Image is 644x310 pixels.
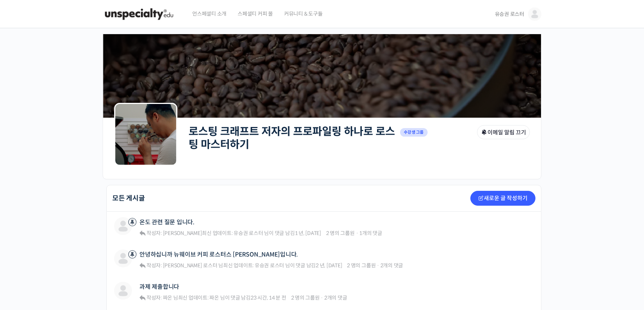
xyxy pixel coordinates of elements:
[209,294,286,301] span: 님이 댓글 남김
[321,294,323,301] span: ·
[316,262,342,269] a: 2 년, [DATE]
[254,262,342,269] span: 님이 댓글 남김
[146,262,223,269] span: 작성자: [PERSON_NAME] 로스터 님
[146,294,347,301] div: 최신 업데이트:
[254,262,284,269] a: 유승권 로스터
[189,125,395,151] a: 로스팅 크래프트 저자의 프로파일링 하나로 로스팅 마스터하기
[347,262,376,269] span: 2 명의 그룹원
[295,230,321,236] a: 1 년, [DATE]
[400,128,428,137] span: 수강생 그룹
[380,262,403,269] span: 2개의 댓글
[209,294,219,301] a: 짜온
[146,262,403,269] div: 최신 업데이트:
[359,230,382,236] span: 1개의 댓글
[495,11,524,17] span: 유승권 로스터
[209,294,219,301] span: 짜온
[477,125,530,139] button: 이메일 알림 끄기
[356,230,358,236] span: ·
[326,230,355,236] span: 2 명의 그룹원
[139,283,179,290] a: 과제 제출합니다
[146,294,178,301] span: 작성자: 짜온 님
[234,230,263,236] span: 유승권 로스터
[377,262,379,269] span: ·
[139,219,194,226] a: 온도 관련 질문 입니다.
[146,230,202,236] span: 작성자: [PERSON_NAME]
[139,251,298,258] a: 안녕하십니까 뉴웨이브 커피 로스터스 [PERSON_NAME]입니다.
[114,103,177,166] img: Group logo of 로스팅 크래프트 저자의 프로파일링 하나로 로스팅 마스터하기
[291,294,320,301] span: 2 명의 그룹원
[255,262,284,269] span: 유승권 로스터
[233,230,263,236] a: 유승권 로스터
[324,294,347,301] span: 2개의 댓글
[251,294,286,301] a: 23 시간, 14 분 전
[146,230,382,236] div: 최신 업데이트:
[470,191,535,206] a: 새로운 글 작성하기
[233,230,321,236] span: 님이 댓글 남김
[112,195,145,202] h2: 모든 게시글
